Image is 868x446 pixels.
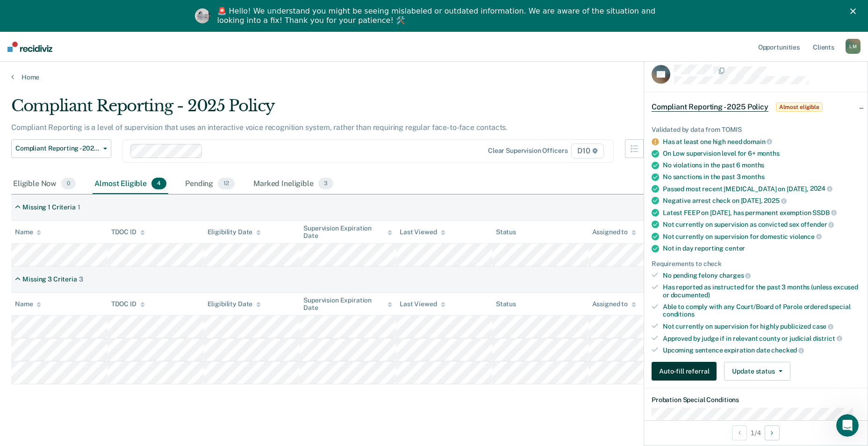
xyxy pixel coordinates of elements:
[652,102,768,112] span: Compliant Reporting - 2025 Policy
[303,296,392,312] div: Supervision Expiration Date
[719,272,751,279] span: charges
[663,173,860,181] div: No sanctions in the past 3
[652,362,717,381] button: Auto-fill referral
[400,300,445,308] div: Last Viewed
[151,178,166,190] span: 4
[742,173,764,180] span: months
[652,260,860,268] div: Requirements to check
[7,42,52,52] img: Recidiviz
[22,275,77,283] div: Missing 3 Criteria
[592,228,636,236] div: Assigned to
[732,425,747,440] button: Previous Opportunity
[663,271,860,280] div: No pending felony
[61,178,76,190] span: 0
[663,322,860,331] div: Not currently on supervision for highly publicized
[742,161,764,169] span: months
[652,126,860,134] div: Validated by data from TOMIS
[11,96,662,123] div: Compliant Reporting - 2025 Policy
[251,174,335,194] div: Marked Ineligible
[789,233,822,240] span: violence
[850,8,860,14] div: Close
[15,300,41,308] div: Name
[592,300,636,308] div: Assigned to
[488,147,567,155] div: Clear supervision officers
[208,300,261,308] div: Eligibility Date
[663,209,860,217] div: Latest FEEP on [DATE], has permanent exemption
[810,185,832,192] span: 2024
[652,362,720,381] a: Auto-fill referral
[195,8,210,23] img: Profile image for Kim
[663,185,860,193] div: Passed most recent [MEDICAL_DATA] on [DATE],
[812,323,833,330] span: case
[79,275,83,283] div: 3
[812,209,836,216] span: SSDB
[93,174,168,194] div: Almost Eligible
[663,283,860,299] div: Has reported as instructed for the past 3 months (unless excused or
[663,245,860,252] div: Not in day reporting
[663,303,860,319] div: Able to comply with any Court/Board of Parole ordered special
[836,414,859,437] iframe: Intercom live chat
[663,346,860,354] div: Upcoming sentence expiration date
[771,346,804,354] span: checked
[811,32,836,62] a: Clients
[303,224,392,240] div: Supervision Expiration Date
[15,144,100,152] span: Compliant Reporting - 2025 Policy
[756,32,802,62] a: Opportunities
[217,7,659,25] div: 🚨 Hello! We understand you might be seeing mislabeled or outdated information. We are aware of th...
[11,73,857,81] a: Home
[22,203,75,211] div: Missing 1 Criteria
[111,228,145,236] div: TDOC ID
[218,178,235,190] span: 12
[663,232,860,241] div: Not currently on supervision for domestic
[663,150,860,158] div: On Low supervision level for 6+
[15,228,41,236] div: Name
[757,150,780,157] span: months
[663,220,860,229] div: Not currently on supervision as convicted sex
[663,196,860,205] div: Negative arrest check on [DATE],
[183,174,237,194] div: Pending
[813,335,842,342] span: district
[671,291,710,299] span: documented)
[571,144,603,158] span: D10
[400,228,445,236] div: Last Viewed
[644,92,868,122] div: Compliant Reporting - 2025 PolicyAlmost eligible
[111,300,145,308] div: TDOC ID
[644,420,868,445] div: 1 / 4
[846,39,861,54] div: L M
[78,203,80,211] div: 1
[663,310,695,318] span: conditions
[208,228,261,236] div: Eligibility Date
[765,425,780,440] button: Next Opportunity
[663,137,860,146] div: Has at least one high need domain
[11,174,78,194] div: Eligible Now
[764,197,786,204] span: 2025
[496,300,516,308] div: Status
[652,396,860,404] dt: Probation Special Conditions
[11,123,508,132] p: Compliant Reporting is a level of supervision that uses an interactive voice recognition system, ...
[725,245,745,252] span: center
[801,221,834,228] span: offender
[776,102,823,112] span: Almost eligible
[318,178,333,190] span: 3
[663,334,860,343] div: Approved by judge if in relevant county or judicial
[724,362,790,381] button: Update status
[663,161,860,169] div: No violations in the past 6
[496,228,516,236] div: Status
